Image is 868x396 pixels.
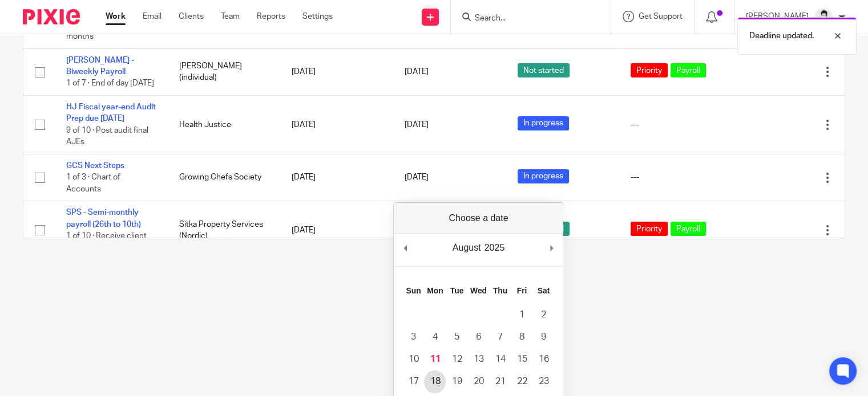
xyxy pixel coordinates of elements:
abbr: Sunday [406,286,421,295]
span: 1 of 3 · Chart of Accounts [66,173,120,193]
a: GCS Next Steps [66,162,124,170]
span: Priority [631,222,668,236]
button: 9 [532,326,554,348]
p: Deadline updated. [749,30,814,42]
abbr: Saturday [538,286,550,295]
span: [DATE] [405,174,429,182]
button: 23 [532,370,554,393]
a: HJ Fiscal year-end Audit Prep due [DATE] [66,103,156,123]
div: --- [631,119,721,130]
button: 3 [402,326,424,348]
a: Clients [179,11,204,22]
td: Sitka Property Services (Nordic) [168,201,281,260]
span: Payroll [671,222,706,236]
td: [DATE] [280,154,393,201]
button: 12 [446,348,467,370]
td: [PERSON_NAME] (individual) [168,48,281,95]
a: [PERSON_NAME] - Biweekly Payroll [66,56,134,76]
span: 1 of 10 · Receive client confirmation [66,232,147,252]
td: Health Justice [168,96,281,154]
div: August [451,239,483,256]
span: Not started [518,63,570,77]
button: 10 [402,348,424,370]
button: 18 [424,370,446,393]
abbr: Wednesday [470,286,487,295]
span: [DATE] [405,121,429,129]
button: 19 [446,370,467,393]
abbr: Tuesday [450,286,464,295]
a: Reports [257,11,285,22]
div: 2025 [483,239,507,256]
span: 0 of 1 · Schedule a check-in call every 3 months [66,9,139,40]
a: SPS - Semi-monthly payroll (26th to 10th) [66,209,141,228]
td: [DATE] [280,96,393,154]
a: Email [143,11,162,22]
abbr: Friday [517,286,527,295]
td: [DATE] [280,48,393,95]
span: Priority [631,63,668,77]
div: --- [631,172,721,183]
button: 22 [511,370,532,393]
img: Pixie [23,9,80,25]
a: Work [106,11,126,22]
button: 14 [489,348,511,370]
a: Settings [302,11,333,22]
button: 8 [511,326,532,348]
abbr: Thursday [493,286,507,295]
button: Next Month [546,239,557,256]
abbr: Monday [427,286,443,295]
button: 5 [446,326,467,348]
a: Team [221,11,240,22]
button: 20 [467,370,489,393]
button: 15 [511,348,532,370]
img: squarehead.jpg [814,8,833,26]
button: 11 [424,348,446,370]
button: 1 [511,304,532,326]
button: 6 [467,326,489,348]
button: 17 [402,370,424,393]
td: Growing Chefs Society [168,154,281,201]
span: 9 of 10 · Post audit final AJEs [66,126,148,146]
button: 2 [532,304,554,326]
button: 7 [489,326,511,348]
button: 21 [489,370,511,393]
span: 1 of 7 · End of day [DATE] [66,80,154,88]
button: 4 [424,326,446,348]
button: 16 [532,348,554,370]
td: [DATE] [280,201,393,260]
span: [DATE] [405,68,429,76]
button: Previous Month [399,239,411,256]
button: 13 [467,348,489,370]
span: In progress [518,169,569,183]
span: Payroll [671,63,706,77]
span: In progress [518,116,569,130]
